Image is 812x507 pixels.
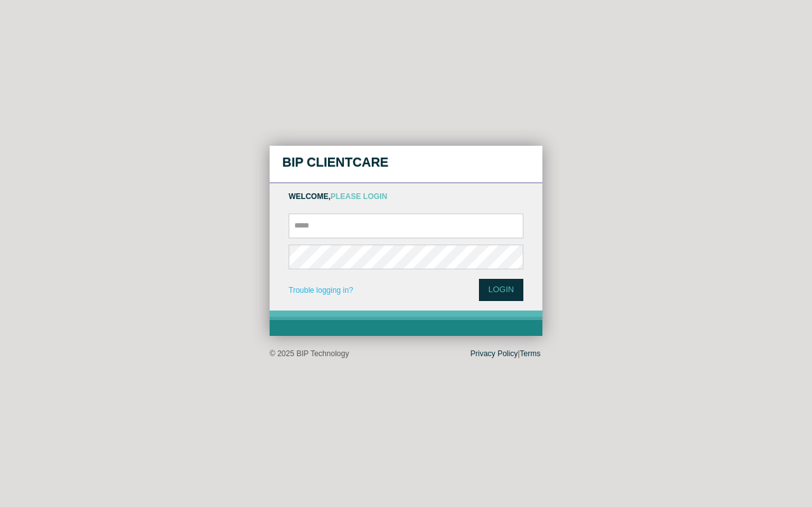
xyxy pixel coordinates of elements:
div: | [471,349,540,359]
a: Privacy Policy [471,349,518,358]
button: Login [479,279,523,301]
a: Terms [520,349,540,358]
h3: BIP ClientCare [282,151,530,177]
span: Please Login [331,192,387,201]
h4: Welcome, [289,193,523,201]
a: Trouble logging in? [289,285,353,296]
div: © 2025 BIP Technology [270,349,542,359]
